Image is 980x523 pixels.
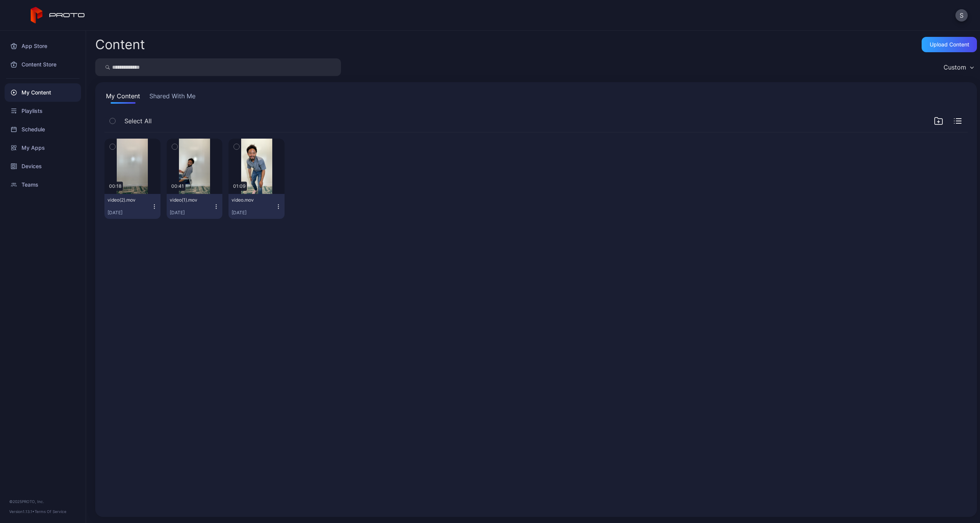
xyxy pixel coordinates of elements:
[940,58,977,76] button: Custom
[108,197,150,203] div: video(2).mov
[5,102,81,120] a: Playlists
[955,9,968,22] button: S
[170,210,214,216] div: [DATE]
[5,83,81,102] a: My Content
[5,55,81,74] a: Content Store
[167,194,223,219] button: video(1).mov[DATE]
[5,175,81,194] a: Teams
[5,157,81,175] a: Devices
[922,37,977,52] button: Upload Content
[104,91,142,104] button: My Content
[95,38,145,51] div: Content
[170,197,212,203] div: video(1).mov
[944,63,966,71] div: Custom
[5,120,81,139] a: Schedule
[9,509,35,514] span: Version 1.13.1 •
[228,194,285,219] button: video.mov[DATE]
[9,498,76,505] div: © 2025 PROTO, Inc.
[5,139,81,157] a: My Apps
[104,194,161,219] button: video(2).mov[DATE]
[124,116,152,126] span: Select All
[108,210,151,216] div: [DATE]
[930,41,969,48] div: Upload Content
[148,91,197,104] button: Shared With Me
[232,210,275,216] div: [DATE]
[35,509,66,514] a: Terms Of Service
[5,37,81,55] a: App Store
[232,197,274,203] div: video.mov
